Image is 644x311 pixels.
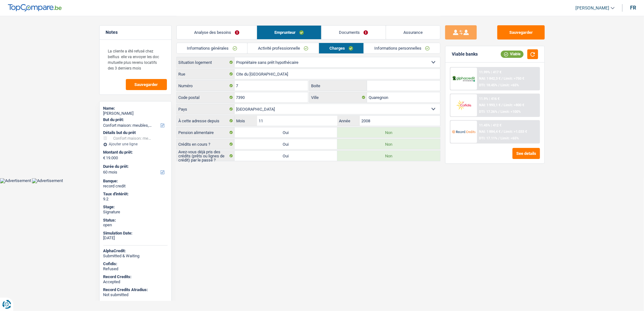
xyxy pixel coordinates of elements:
[504,130,527,134] span: Limit: >1.033 €
[8,4,62,12] img: TopCompare Logo
[504,76,524,81] span: Limit: >750 €
[479,103,500,107] span: NAI: 1 993,1 €
[103,266,168,271] div: Refused
[452,99,475,111] img: Cofidis
[497,25,545,40] button: Sauvegarder
[177,81,235,91] label: Numéro
[177,26,257,39] a: Analyse des besoins
[103,261,168,266] div: Cofidis:
[310,92,367,102] label: Ville
[32,178,63,183] img: Advertisement
[177,69,235,79] label: Rue
[452,75,475,82] img: AlphaCredit
[103,218,168,223] div: Status:
[479,83,497,87] span: DTI: 18.45%
[498,110,500,114] span: /
[103,253,168,259] div: Submitted & Waiting
[103,274,168,279] div: Record Credits:
[337,116,360,126] label: Année
[177,127,235,137] label: Pension alimentaire
[319,43,364,53] a: Charges
[103,248,168,253] div: AlphaCredit:
[337,127,440,137] label: Non
[103,155,106,161] span: €
[500,110,521,114] span: Limit: <100%
[103,279,168,284] div: Accepted
[498,136,500,140] span: /
[322,26,385,39] a: Documents
[512,148,540,159] button: See details
[106,30,165,35] h5: Notes
[452,52,478,57] div: Viable banks
[177,57,235,67] label: Situation logement
[479,97,500,101] div: 11.9% | 416 €
[364,43,440,53] a: Informations personnelles
[504,103,524,107] span: Limit: >800 €
[103,223,168,228] div: open
[103,179,168,184] div: Banque:
[337,139,440,149] label: Non
[479,110,497,114] span: DTI: 17.26%
[630,5,636,11] div: fr
[235,127,337,137] label: Oui
[103,184,168,189] div: record credit
[235,116,257,126] label: Mois
[575,5,609,11] span: [PERSON_NAME]
[360,116,440,126] input: AAAA
[103,130,168,135] div: Détails but du prêt
[103,292,168,297] div: Not submitted
[235,151,337,161] label: Oui
[479,76,500,81] span: NAI: 1 842,3 €
[479,136,497,140] span: DTI: 17.11%
[126,79,167,90] button: Sauvegarder
[501,76,503,81] span: /
[235,139,337,149] label: Oui
[103,197,168,202] div: 9.2
[257,116,337,126] input: MM
[135,82,158,87] span: Sauvegarder
[257,26,321,39] a: Emprunteur
[177,104,235,114] label: Pays
[570,3,615,13] a: [PERSON_NAME]
[103,192,168,197] div: Taux d'intérêt:
[177,139,235,149] label: Crédits en cours ?
[501,51,524,58] div: Viable
[500,136,519,140] span: Limit: <65%
[103,150,166,155] label: Montant du prêt:
[177,43,248,53] a: Informations générales
[500,83,519,87] span: Limit: <65%
[501,103,503,107] span: /
[386,26,440,39] a: Assurance
[177,116,235,126] label: À cette adresse depuis
[177,92,235,102] label: Code postal
[103,111,168,116] div: [PERSON_NAME]
[103,164,166,169] label: Durée du prêt:
[498,83,500,87] span: /
[479,70,501,74] div: 11.99% | 417 €
[310,81,367,91] label: Boite
[103,106,168,111] div: Name:
[103,117,166,122] label: But du prêt:
[248,43,319,53] a: Activité professionnelle
[103,204,168,210] div: Stage:
[103,142,168,146] div: Ajouter une ligne
[177,151,235,161] label: Avez-vous déjà pris des crédits (prêts ou lignes de crédit) par le passé ?
[103,210,168,215] div: Signature
[103,231,168,236] div: Simulation Date:
[103,235,168,241] div: [DATE]
[452,126,475,137] img: Record Credits
[479,130,500,134] span: NAI: 1 884,4 €
[103,287,168,292] div: Record Credits Atradius:
[501,130,503,134] span: /
[337,151,440,161] label: Non
[479,123,501,127] div: 11.45% | 412 €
